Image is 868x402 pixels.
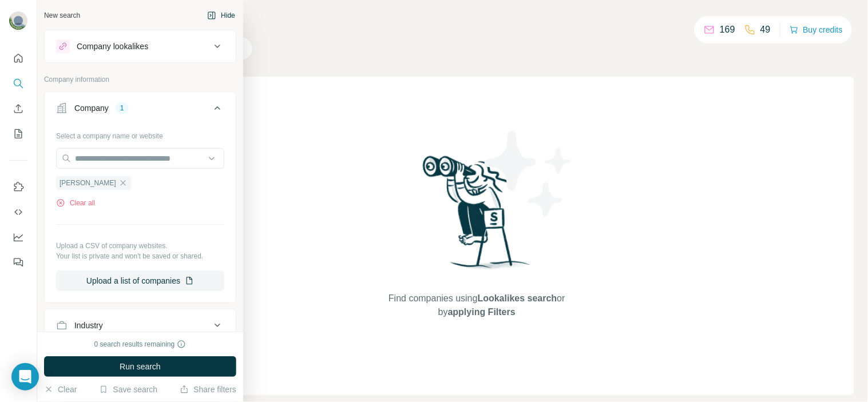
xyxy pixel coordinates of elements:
[478,293,557,303] span: Lookalikes search
[448,307,516,317] span: applying Filters
[9,48,27,69] button: Quick start
[44,384,77,395] button: Clear
[760,23,771,37] p: 49
[45,312,236,339] button: Industry
[9,124,27,144] button: My lists
[120,361,161,372] span: Run search
[9,227,27,248] button: Dashboard
[45,94,236,126] button: Company1
[74,320,103,331] div: Industry
[385,292,568,319] span: Find companies using or by
[56,251,224,261] p: Your list is private and won't be saved or shared.
[790,22,843,38] button: Buy credits
[9,73,27,94] button: Search
[56,241,224,251] p: Upload a CSV of company websites.
[44,74,236,85] p: Company information
[56,198,95,208] button: Clear all
[199,7,243,24] button: Hide
[56,270,224,291] button: Upload a list of companies
[180,384,236,395] button: Share filters
[77,41,148,52] div: Company lookalikes
[100,14,854,30] h4: Search
[418,153,537,280] img: Surfe Illustration - Woman searching with binoculars
[477,122,580,225] img: Surfe Illustration - Stars
[9,177,27,197] button: Use Surfe on LinkedIn
[116,103,129,113] div: 1
[9,202,27,222] button: Use Surfe API
[9,11,27,30] img: Avatar
[94,339,187,349] div: 0 search results remaining
[44,356,236,377] button: Run search
[99,384,157,395] button: Save search
[11,363,39,391] div: Open Intercom Messenger
[44,10,80,21] div: New search
[60,178,116,188] span: [PERSON_NAME]
[74,102,109,114] div: Company
[56,126,224,141] div: Select a company name or website
[720,23,735,37] p: 169
[9,252,27,273] button: Feedback
[45,33,236,60] button: Company lookalikes
[9,98,27,119] button: Enrich CSV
